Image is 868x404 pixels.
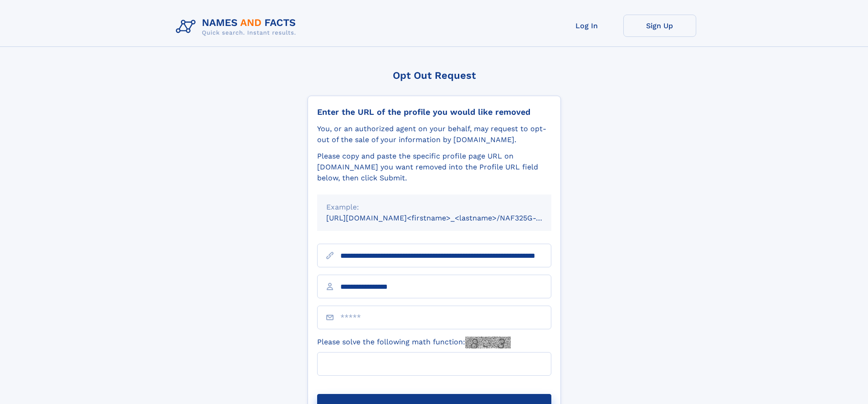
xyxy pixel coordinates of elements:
[317,337,511,348] label: Please solve the following math function:
[317,151,551,184] div: Please copy and paste the specific profile page URL on [DOMAIN_NAME] you want removed into the Pr...
[317,123,551,145] div: You, or an authorized agent on your behalf, may request to opt-out of the sale of your informatio...
[326,214,569,222] small: [URL][DOMAIN_NAME]<firstname>_<lastname>/NAF325G-xxxxxxxx
[172,15,303,39] img: Logo Names and Facts
[326,202,542,213] div: Example:
[317,107,551,117] div: Enter the URL of the profile you would like removed
[550,15,623,37] a: Log In
[623,15,696,37] a: Sign Up
[308,70,561,81] div: Opt Out Request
